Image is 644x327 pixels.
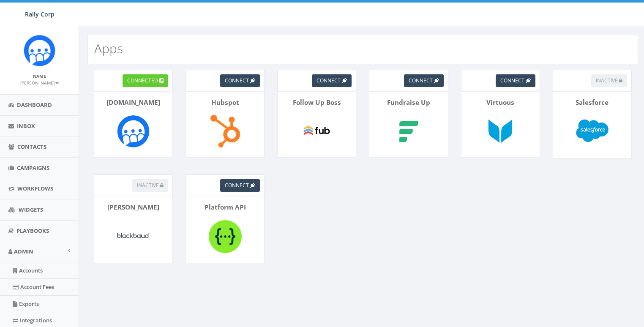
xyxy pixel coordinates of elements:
img: Salesforce-logo [573,112,612,152]
p: Salesforce [559,98,625,107]
button: inactive [591,74,627,87]
a: connect [496,74,535,87]
img: Platform API-logo [205,216,245,256]
p: [PERSON_NAME] [101,203,166,212]
a: [PERSON_NAME] [20,79,59,86]
span: connect [500,77,524,84]
img: Follow Up Boss-logo [297,112,336,151]
a: connect [220,74,260,87]
span: Dashboard [17,101,52,109]
a: connect [220,179,260,192]
img: Blackbaud-logo [114,216,153,256]
img: Virtuous-logo [481,112,520,151]
img: Rally.so-logo [114,112,153,151]
span: Workflows [17,185,53,192]
small: Name [33,73,46,79]
img: Hubspot-logo [205,112,245,151]
span: inactive [596,77,618,84]
p: Hubspot [192,98,258,107]
span: Inbox [17,122,35,130]
button: inactive [132,179,168,192]
span: Rally Corp [25,10,55,18]
span: inactive [137,182,159,189]
span: connect [225,77,249,84]
img: Icon_1.png [24,35,55,66]
span: Widgets [19,206,43,213]
h2: Apps [94,41,123,55]
span: Playbooks [16,227,49,234]
span: connected [127,77,158,84]
span: connect [317,77,341,84]
span: connect [225,182,249,189]
a: connect [312,74,352,87]
img: Fundraise Up-logo [389,112,428,151]
p: Fundraise Up [376,98,441,107]
p: [DOMAIN_NAME] [101,98,166,107]
span: connect [409,77,433,84]
a: connected [123,74,168,87]
p: Platform API [192,203,258,212]
a: connect [404,74,444,87]
span: Contacts [17,143,46,150]
p: Follow Up Boss [284,98,349,107]
p: Virtuous [468,98,533,107]
span: Admin [14,248,33,255]
small: [PERSON_NAME] [20,80,59,86]
span: Campaigns [17,164,49,172]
